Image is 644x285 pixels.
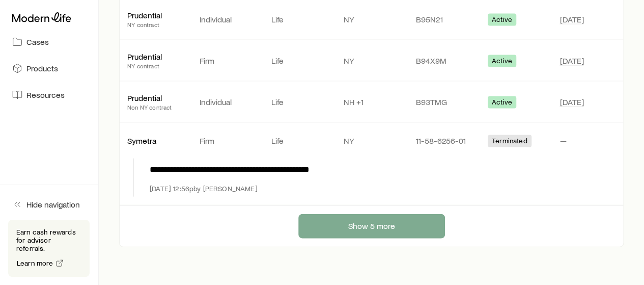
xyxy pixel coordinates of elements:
p: Individual [200,14,256,24]
p: 11-58-6256-01 [415,136,471,146]
p: Firm [200,136,256,146]
span: Learn more [17,260,53,267]
a: Products [8,57,90,80]
p: Life [271,97,327,107]
p: Prudential [127,51,183,62]
p: Non NY contract [127,103,183,111]
div: Earn cash rewards for advisor referrals.Learn more [8,220,90,277]
p: B93TMG [415,97,471,107]
p: B95N21 [415,14,471,24]
span: [DATE] [559,97,583,107]
p: NY [344,136,400,146]
button: Show 5 more [298,214,445,239]
button: Hide navigation [8,193,90,216]
p: [DATE] 12:56p by [PERSON_NAME] [150,185,258,193]
span: Hide navigation [26,199,80,210]
span: [DATE] [559,56,583,66]
p: Symetra [127,136,183,146]
a: Resources [8,84,90,106]
p: Life [271,14,327,24]
p: B94X9M [415,56,471,66]
span: [DATE] [559,14,583,24]
span: Terminated [492,137,527,147]
p: NY contract [127,20,183,29]
span: Resources [26,90,65,100]
p: Life [271,136,327,146]
p: NY [344,14,400,24]
span: Active [492,15,512,26]
p: Earn cash rewards for advisor referrals. [16,228,81,252]
p: NY [344,56,400,66]
p: NY contract [127,62,183,70]
p: Individual [200,97,256,107]
a: Cases [8,31,90,53]
span: Products [26,63,58,73]
span: Active [492,57,512,67]
p: Firm [200,56,256,66]
p: Life [271,56,327,66]
span: Cases [26,37,49,47]
span: Active [492,98,512,109]
p: Prudential [127,93,183,103]
p: NH +1 [344,97,400,107]
p: Prudential [127,10,183,20]
p: — [559,136,615,146]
